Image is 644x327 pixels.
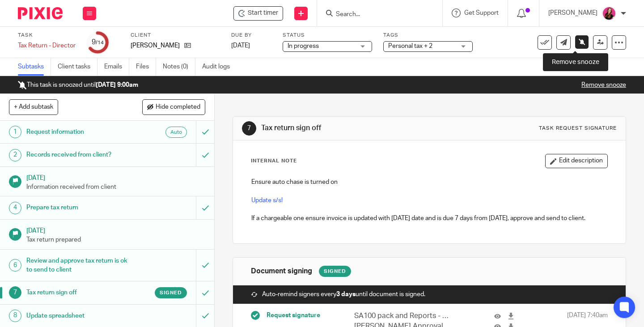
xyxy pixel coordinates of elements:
[548,8,597,17] p: [PERSON_NAME]
[336,291,356,297] strong: 3 days
[319,266,351,277] div: Signed
[202,58,237,76] a: Audit logs
[283,32,372,39] label: Status
[231,42,250,49] span: [DATE]
[160,289,182,297] span: Signed
[251,197,283,204] a: Update s/s!
[9,149,21,161] div: 2
[267,311,320,320] span: Request signature
[26,286,134,299] h1: Tax return sign off
[248,8,278,18] span: Start timer
[131,41,180,50] p: [PERSON_NAME]
[9,286,21,299] div: 7
[26,125,134,139] h1: Request information
[288,43,319,49] span: In progress
[9,259,21,272] div: 6
[251,267,312,276] h1: Document signing
[539,125,617,132] div: Task request signature
[233,6,283,21] div: Russell Smith - Tax Return - Director
[18,81,138,89] p: This task is snoozed until
[545,154,608,168] button: Edit description
[26,309,134,323] h1: Update spreadsheet
[26,224,205,235] h1: [DATE]
[26,201,134,214] h1: Prepare tax return
[262,290,425,299] span: Auto-remind signers every until document is signed.
[354,311,450,321] p: SA100 pack and Reports - [PERSON_NAME] - 2025.pdf
[383,32,473,39] label: Tags
[104,58,129,76] a: Emails
[26,148,134,161] h1: Records received from client?
[131,32,220,39] label: Client
[261,123,449,133] h1: Tax return sign off
[18,58,51,76] a: Subtasks
[92,37,104,47] div: 9
[9,99,58,115] button: + Add subtask
[156,104,200,111] span: Hide completed
[26,254,134,277] h1: Review and approve tax return is ok to send to client
[18,7,63,19] img: Pixie
[58,58,97,76] a: Client tasks
[464,10,499,16] span: Get Support
[163,58,195,76] a: Notes (0)
[165,127,187,138] div: Auto
[581,82,626,88] a: Remove snooze
[26,183,205,191] p: Information received from client
[251,214,607,223] p: If a chargeable one ensure invoice is updated with [DATE] date and is due 7 days from [DATE], app...
[9,126,21,138] div: 1
[335,11,415,19] input: Search
[388,43,432,49] span: Personal tax + 2
[251,178,607,187] p: Ensure auto chase is turned on
[96,82,138,88] b: [DATE] 9:00am
[602,6,616,21] img: 21.png
[96,40,104,45] small: /14
[9,310,21,322] div: 8
[18,41,76,50] div: Tax Return - Director
[136,58,156,76] a: Files
[251,157,297,165] p: Internal Note
[242,121,256,136] div: 7
[9,202,21,214] div: 4
[18,32,76,39] label: Task
[26,171,205,183] h1: [DATE]
[142,99,205,115] button: Hide completed
[26,235,205,244] p: Tax return prepared
[231,32,271,39] label: Due by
